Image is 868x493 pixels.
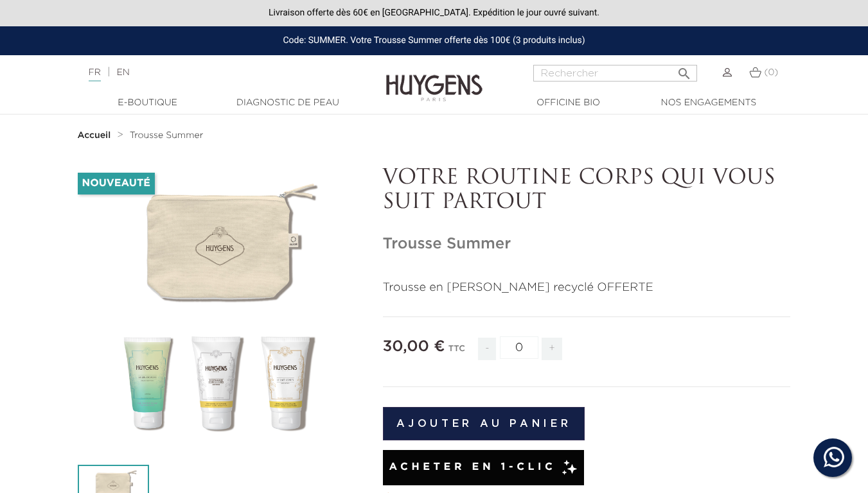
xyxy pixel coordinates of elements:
p: VOTRE ROUTINE CORPS QUI VOUS SUIT PARTOUT [383,166,791,216]
a: Accueil [78,130,114,141]
input: Rechercher [533,65,697,82]
span: - [478,338,496,360]
strong: Accueil [78,131,111,140]
span: 30,00 € [383,339,445,354]
div: | [82,65,352,80]
a: FR [89,68,101,82]
a: Diagnostic de peau [224,96,352,110]
input: Quantité [500,336,538,359]
span: (0) [764,68,778,77]
img: Huygens [386,54,483,103]
li: Nouveauté [78,173,155,195]
a: Nos engagements [644,96,773,110]
i:  [677,62,692,78]
a: Trousse Summer [130,130,204,141]
span: + [542,338,562,360]
a: EN [116,68,129,77]
button: Ajouter au panier [383,407,585,440]
p: Trousse en [PERSON_NAME] recyclé OFFERTE [383,279,791,297]
a: E-Boutique [84,96,212,110]
span: Trousse Summer [130,131,204,140]
div: TTC [448,335,465,370]
h1: Trousse Summer [383,235,791,254]
button:  [673,61,696,78]
a: Officine Bio [504,96,633,110]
